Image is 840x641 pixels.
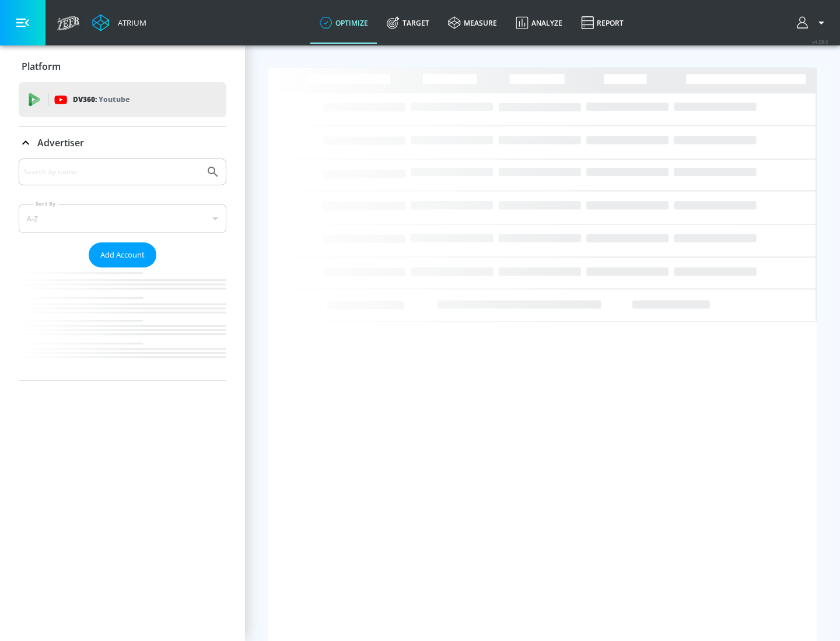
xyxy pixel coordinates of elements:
[812,38,828,45] span: v 4.28.0
[100,248,145,262] span: Add Account
[22,60,61,73] p: Platform
[572,2,633,44] a: Report
[506,2,572,44] a: Analyze
[310,2,377,44] a: optimize
[19,82,226,117] div: DV360: Youtube
[99,93,129,105] p: Youtube
[377,2,439,44] a: Target
[33,200,58,207] label: Sort By
[37,136,84,149] p: Advertiser
[73,93,129,106] p: DV360:
[19,204,226,233] div: A-Z
[19,267,226,381] nav: list of Advertiser
[19,50,226,83] div: Platform
[113,17,146,28] div: Atrium
[89,242,156,267] button: Add Account
[92,14,146,31] a: Atrium
[23,164,200,179] input: Search by name
[439,2,506,44] a: measure
[19,159,226,381] div: Advertiser
[19,126,226,159] div: Advertiser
